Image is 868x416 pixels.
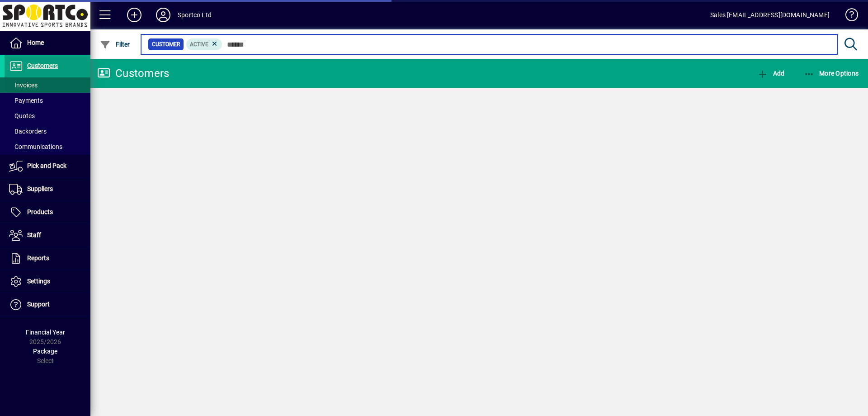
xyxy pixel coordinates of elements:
span: Communications [9,143,62,150]
span: Active [190,41,208,48]
a: Suppliers [5,178,90,201]
button: Profile [149,7,178,23]
a: Support [5,293,90,316]
span: Customers [27,62,58,69]
span: More Options [804,70,859,77]
div: Sales [EMAIL_ADDRESS][DOMAIN_NAME] [710,8,830,22]
mat-chip: Activation Status: Active [186,38,222,50]
span: Support [27,301,50,308]
span: Suppliers [27,185,53,192]
button: Add [120,7,149,23]
button: Add [755,65,787,81]
a: Home [5,32,90,54]
div: Customers [97,66,169,81]
span: Reports [27,254,49,262]
a: Pick and Pack [5,155,90,177]
a: Invoices [5,77,90,93]
span: Settings [27,277,50,285]
a: Backorders [5,124,90,139]
span: Backorders [9,128,47,135]
span: Customer [152,40,180,49]
a: Staff [5,224,90,247]
span: Quotes [9,112,35,120]
span: Financial Year [26,329,65,336]
a: Quotes [5,108,90,124]
a: Communications [5,139,90,154]
a: Knowledge Base [839,2,857,31]
span: Invoices [9,81,38,89]
span: Home [27,39,44,46]
a: Settings [5,270,90,293]
button: Filter [98,36,132,53]
span: Package [33,348,57,355]
a: Reports [5,247,90,270]
div: Sportco Ltd [178,8,212,22]
a: Products [5,201,90,224]
span: Products [27,208,53,215]
span: Staff [27,231,41,239]
button: More Options [802,65,861,81]
span: Payments [9,97,43,104]
span: Pick and Pack [27,162,66,169]
span: Add [757,70,784,77]
span: Filter [100,41,130,48]
a: Payments [5,93,90,108]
